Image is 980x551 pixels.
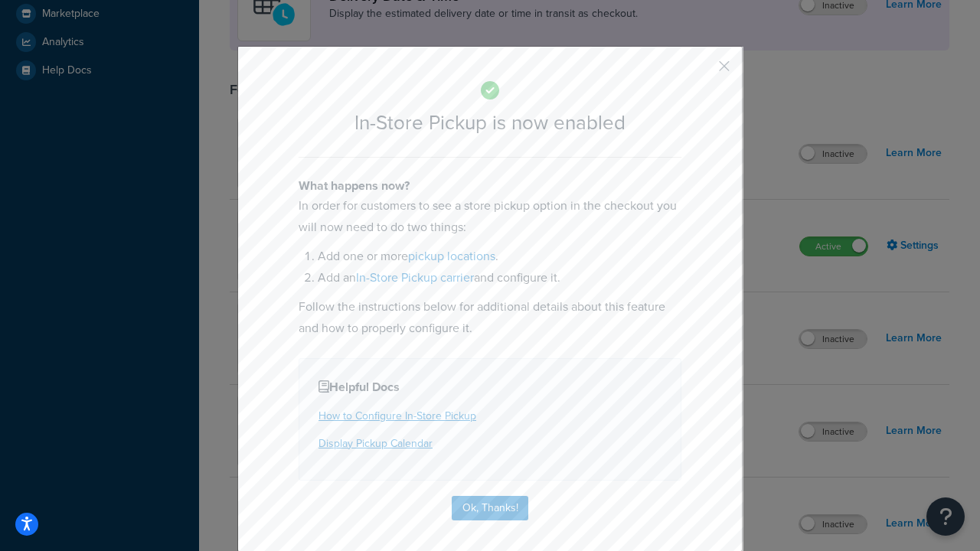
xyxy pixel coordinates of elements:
[299,296,681,339] p: Follow the instructions below for additional details about this feature and how to properly confi...
[408,247,495,265] a: pickup locations
[318,246,681,267] li: Add one or more .
[452,496,528,520] button: Ok, Thanks!
[318,378,661,396] h4: Helpful Docs
[356,269,474,286] a: In-Store Pickup carrier
[318,267,681,289] li: Add an and configure it.
[318,408,476,424] a: How to Configure In-Store Pickup
[299,177,681,195] h4: What happens now?
[299,195,681,238] p: In order for customers to see a store pickup option in the checkout you will now need to do two t...
[318,435,433,452] a: Display Pickup Calendar
[299,112,681,134] h2: In-Store Pickup is now enabled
